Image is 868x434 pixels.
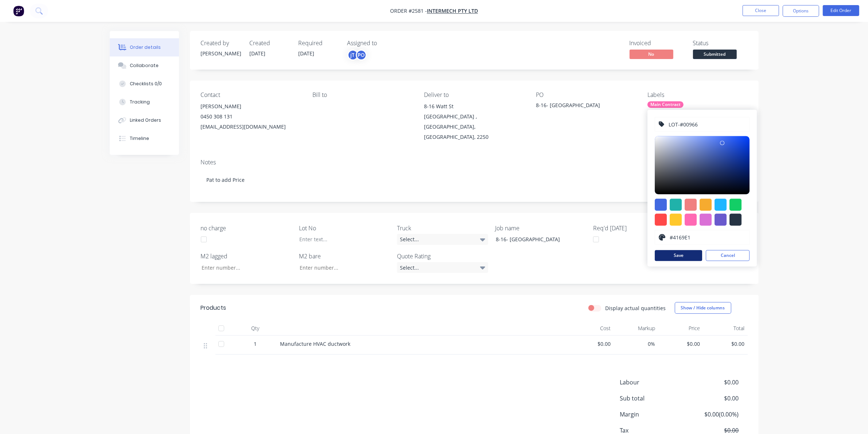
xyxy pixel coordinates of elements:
[201,159,748,166] div: Notes
[670,199,682,211] div: #20b2aa
[490,234,581,245] div: 8-16- [GEOGRAPHIC_DATA]
[201,252,292,261] label: M2 lagged
[536,101,627,112] div: 8-16- [GEOGRAPHIC_DATA]
[630,40,684,47] div: Invoiced
[299,40,339,47] div: Required
[620,394,685,403] span: Sub total
[201,304,226,312] div: Products
[397,252,488,261] label: Quote Rating
[201,122,301,132] div: [EMAIL_ADDRESS][DOMAIN_NAME]
[675,302,731,314] button: Show / Hide columns
[397,262,488,273] div: Select...
[424,112,524,142] div: [GEOGRAPHIC_DATA] , [GEOGRAPHIC_DATA], [GEOGRAPHIC_DATA], 2250
[823,5,859,16] button: Edit Order
[347,50,367,60] button: jTPO
[647,91,747,98] div: Labels
[685,410,739,419] span: $0.00 ( 0.00 %)
[620,378,685,387] span: Labour
[254,340,257,348] span: 1
[655,250,702,261] button: Save
[606,304,666,312] label: Display actual quantities
[685,214,697,226] div: #ff69b4
[424,91,524,98] div: Deliver to
[685,394,739,403] span: $0.00
[312,91,412,98] div: Bill to
[706,250,750,261] button: Cancel
[130,99,150,105] div: Tracking
[729,199,742,211] div: #13ce66
[299,224,390,232] label: Lot No
[630,50,673,59] span: No
[668,117,746,131] input: Enter label name...
[427,8,478,15] a: Intermech Pty Ltd
[234,321,277,336] div: Qty
[397,234,488,245] div: Select...
[299,252,390,261] label: M2 bare
[685,378,739,387] span: $0.00
[201,224,292,232] label: no charge
[536,91,636,98] div: PO
[655,214,667,226] div: #ff4949
[356,50,367,60] div: PO
[572,340,611,348] span: $0.00
[347,40,420,47] div: Assigned to
[620,410,685,419] span: Margin
[693,40,748,47] div: Status
[670,214,682,226] div: #ffc82c
[110,56,179,75] button: Collaborate
[715,214,727,226] div: #6a5acd
[715,199,727,211] div: #1fb6ff
[280,340,351,347] span: Manufacture HVAC ductwork
[201,169,748,191] div: Pat to add Price
[495,224,586,232] label: Job name
[110,75,179,93] button: Checklists 0/0
[614,321,658,336] div: Markup
[655,199,667,211] div: #4169e1
[693,50,737,59] span: Submitted
[110,129,179,148] button: Timeline
[201,101,301,112] div: [PERSON_NAME]
[661,340,700,348] span: $0.00
[397,224,488,232] label: Truck
[593,224,684,232] label: Req'd [DATE]
[13,5,24,16] img: Factory
[110,93,179,111] button: Tracking
[703,321,748,336] div: Total
[201,101,301,132] div: [PERSON_NAME]0450 308 131[EMAIL_ADDRESS][DOMAIN_NAME]
[250,50,266,57] span: [DATE]
[783,5,819,17] button: Options
[130,135,149,142] div: Timeline
[293,262,390,273] input: Enter number...
[195,262,292,273] input: Enter number...
[299,50,315,57] span: [DATE]
[201,112,301,122] div: 0450 308 131
[647,101,684,108] div: Main Contract
[390,8,427,15] span: Order #2581 -
[693,50,737,60] button: Submitted
[130,81,162,87] div: Checklists 0/0
[201,50,241,57] div: [PERSON_NAME]
[110,111,179,129] button: Linked Orders
[347,50,358,60] div: jT
[706,340,745,348] span: $0.00
[658,321,703,336] div: Price
[616,340,655,348] span: 0%
[130,117,161,124] div: Linked Orders
[201,40,241,47] div: Created by
[110,38,179,56] button: Order details
[700,199,712,211] div: #f6ab2f
[424,101,524,112] div: 8-16 Watt St
[250,40,290,47] div: Created
[569,321,614,336] div: Cost
[130,44,161,51] div: Order details
[685,199,697,211] div: #f08080
[700,214,712,226] div: #da70d6
[729,214,742,226] div: #273444
[743,5,779,16] button: Close
[424,101,524,142] div: 8-16 Watt St[GEOGRAPHIC_DATA] , [GEOGRAPHIC_DATA], [GEOGRAPHIC_DATA], 2250
[201,91,301,98] div: Contact
[130,62,159,69] div: Collaborate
